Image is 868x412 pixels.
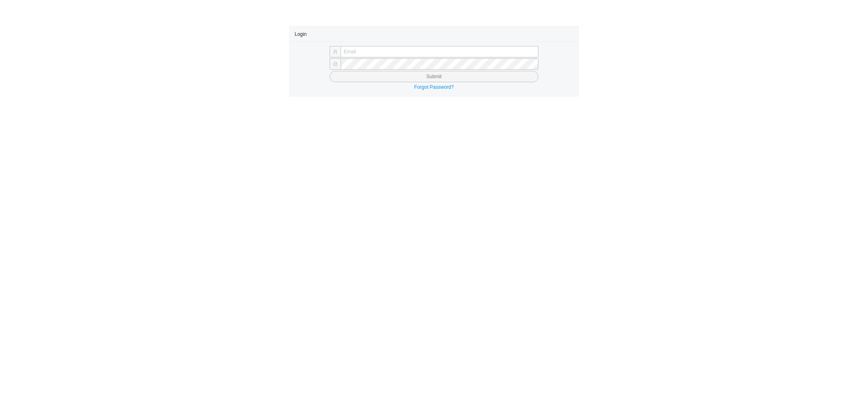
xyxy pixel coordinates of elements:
[341,46,539,57] input: Email
[333,49,338,54] span: user
[295,26,573,42] div: Login
[414,84,454,90] a: Forgot Password?
[330,71,539,82] button: Submit
[333,61,338,66] span: lock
